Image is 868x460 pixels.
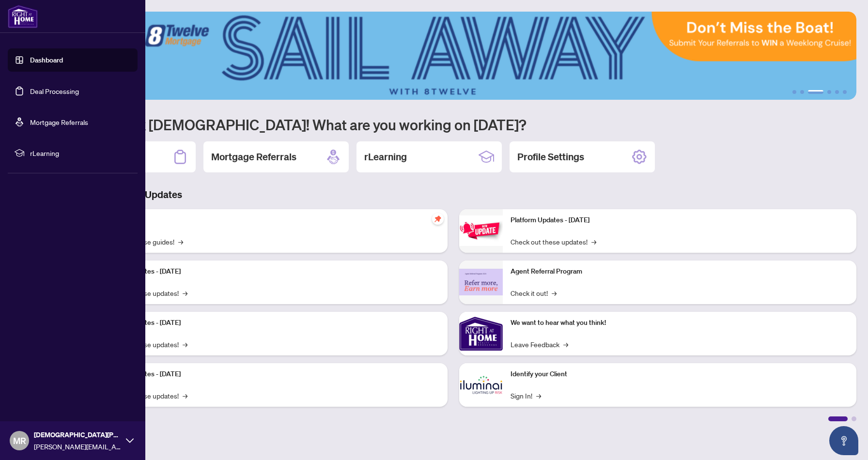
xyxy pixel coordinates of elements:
[536,390,541,401] span: →
[8,5,38,28] img: logo
[792,90,796,94] button: 1
[552,288,557,298] span: →
[178,236,183,247] span: →
[800,90,804,94] button: 2
[183,339,187,350] span: →
[827,90,831,94] button: 4
[843,90,847,94] button: 6
[459,269,503,295] img: Agent Referral Program
[511,390,541,401] a: Sign In!→
[511,369,849,380] p: Identify your Client
[183,288,187,298] span: →
[808,90,823,94] button: 3
[102,215,440,226] p: Self-Help
[30,148,131,158] span: rLearning
[50,12,856,100] img: Slide 2
[102,318,440,328] p: Platform Updates - [DATE]
[102,266,440,277] p: Platform Updates - [DATE]
[517,150,584,164] h2: Profile Settings
[835,90,839,94] button: 5
[102,369,440,380] p: Platform Updates - [DATE]
[511,318,849,328] p: We want to hear what you think!
[211,150,296,164] h2: Mortgage Referrals
[459,312,503,355] img: We want to hear what you think!
[364,150,407,164] h2: rLearning
[432,213,444,225] span: pushpin
[511,266,849,277] p: Agent Referral Program
[563,339,568,350] span: →
[50,115,856,134] h1: Welcome back [DEMOGRAPHIC_DATA]! What are you working on [DATE]?
[30,87,79,95] a: Deal Processing
[50,188,856,201] h3: Brokerage & Industry Updates
[459,363,503,407] img: Identify your Client
[511,288,557,298] a: Check it out!→
[829,426,858,455] button: Open asap
[34,429,121,440] span: [DEMOGRAPHIC_DATA][PERSON_NAME]
[511,236,596,247] a: Check out these updates!→
[511,339,568,350] a: Leave Feedback→
[591,236,596,247] span: →
[459,215,503,246] img: Platform Updates - June 23, 2025
[13,434,26,447] span: MR
[30,118,88,126] a: Mortgage Referrals
[511,215,849,226] p: Platform Updates - [DATE]
[183,390,187,401] span: →
[30,56,63,64] a: Dashboard
[34,441,121,452] span: [PERSON_NAME][EMAIL_ADDRESS][DOMAIN_NAME]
